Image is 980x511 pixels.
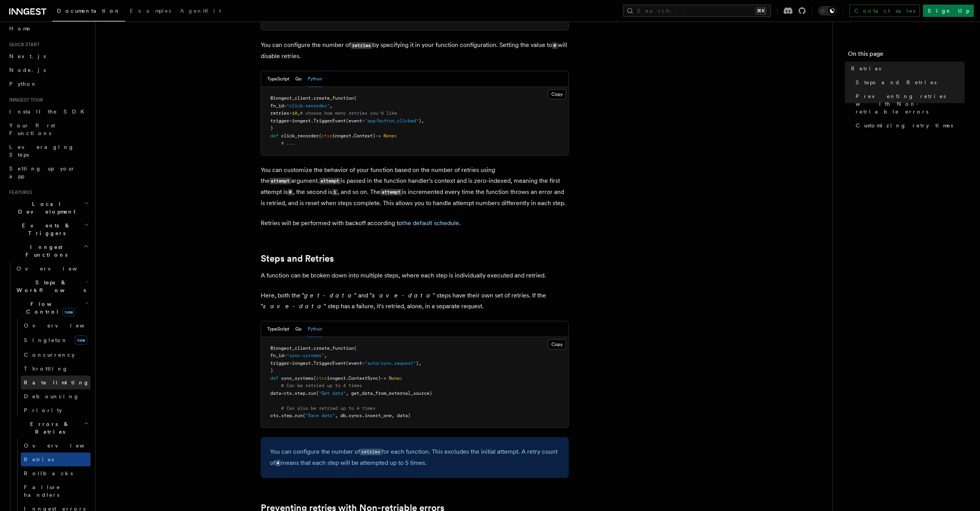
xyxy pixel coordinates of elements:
button: Steps & Workflows [13,276,90,297]
span: click_recorder [281,133,319,139]
span: Failure handlers [24,484,60,498]
code: 4 [275,460,281,466]
span: Flow Control [13,300,85,316]
span: = [289,118,292,124]
span: . [305,391,308,396]
a: Steps and Retries [853,75,965,89]
span: create_function [313,346,354,351]
span: inngest [327,376,346,381]
span: Overview [17,266,96,272]
span: None [389,376,400,381]
code: attempt [380,189,402,195]
a: Overview [21,319,90,332]
span: . [311,95,313,101]
span: new [62,308,75,316]
span: ) [270,368,273,373]
span: Steps & Workflows [13,279,86,294]
span: 10 [292,110,297,116]
span: . [292,413,295,418]
span: # ... [281,140,295,146]
button: TypeScript [267,71,289,87]
p: Here, both the " " and " " steps have their own set of retries. If the " " step has a failure, it... [261,290,569,312]
span: Retries [24,456,54,463]
button: Search...⌘K [623,5,771,17]
span: (event [346,118,362,124]
code: attempt [319,178,341,184]
a: Python [6,77,90,91]
code: 0 [552,42,558,49]
span: : [324,376,327,381]
span: ctx [322,133,330,139]
a: Priority [21,403,90,417]
a: Customizing retry times [853,119,965,132]
span: -> [375,133,381,139]
span: @inngest_client [270,346,311,351]
p: You can customize the behavior of your function based on the number of retries using the argument... [261,165,569,209]
span: inngest. [292,361,313,366]
span: Context) [354,133,375,139]
button: Flow Controlnew [13,297,90,319]
span: = [281,391,284,396]
span: Events & Triggers [6,222,84,237]
span: Throttling [24,366,68,372]
span: ( [354,346,357,351]
span: , db.syncs.insert_one, data) [335,413,410,418]
span: trigger [270,361,289,366]
span: = [284,103,286,109]
a: Examples [125,2,176,21]
a: Install the SDK [6,105,90,119]
button: Toggle dark mode [818,6,837,15]
a: Concurrency [21,348,90,362]
span: -> [381,376,386,381]
span: Concurrency [24,352,75,358]
span: "Get data" [319,391,346,396]
span: . [311,346,313,351]
button: Local Development [6,197,90,219]
em: get-data [304,292,354,299]
span: "Save data" [305,413,335,418]
span: Inngest tour [6,97,43,103]
a: Singletonnew [21,332,90,348]
span: "sync-systems" [286,353,324,358]
span: ( [313,376,316,381]
a: Steps and Retries [261,253,334,264]
a: Your first Functions [6,119,90,140]
span: = [289,361,292,366]
kbd: ⌘K [756,7,766,15]
span: ), [419,118,424,124]
span: ), [416,361,421,366]
span: Debouncing [24,393,79,399]
code: attempt [270,178,291,184]
span: @inngest_client [270,95,311,101]
span: Examples [130,8,171,14]
a: Preventing retries with Non-retriable errors [853,89,965,119]
span: (event [346,361,362,366]
button: Errors & Retries [13,417,90,439]
h4: On this page [848,49,965,62]
span: create_function [313,95,354,101]
a: Debouncing [21,389,90,403]
span: . [351,133,354,139]
span: Features [6,189,32,195]
span: Rate limiting [24,379,89,386]
span: Your first Functions [9,122,55,136]
span: def [270,376,278,381]
span: : [394,133,397,139]
span: ( [354,95,357,101]
a: Contact sales [849,5,920,17]
span: "app/button.clicked" [365,118,419,124]
span: , get_data_from_external_source) [346,391,432,396]
a: retries [360,448,382,455]
span: = [284,353,286,358]
span: trigger [270,118,289,124]
span: Priority [24,407,62,413]
button: Copy [548,339,566,349]
span: . [346,376,348,381]
a: Rate limiting [21,376,90,389]
span: : [400,376,402,381]
code: 1 [332,189,338,195]
span: ( [319,133,322,139]
a: the default schedule [402,219,459,227]
span: Errors & Retries [13,420,84,436]
span: , [297,110,300,116]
